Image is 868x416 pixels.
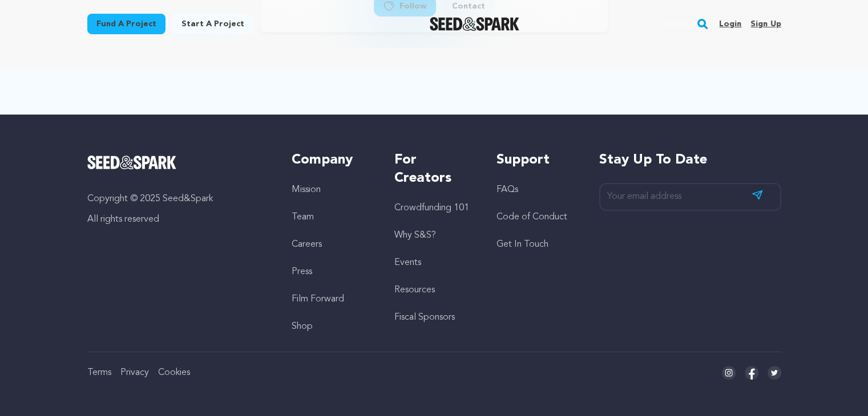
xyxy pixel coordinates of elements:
a: Events [394,258,421,267]
a: Crowdfunding 101 [394,203,469,213]
a: Press [292,267,312,276]
a: Shop [292,322,313,331]
h5: Stay up to date [599,151,781,169]
input: Your email address [599,183,781,211]
a: Get In Touch [496,240,548,249]
a: Why S&S? [394,231,436,240]
a: Cookies [158,368,190,377]
a: Seed&Spark Homepage [430,17,519,31]
p: Copyright © 2025 Seed&Spark [87,192,269,206]
a: Login [719,15,741,33]
h5: For Creators [394,151,474,187]
img: Seed&Spark Logo [87,156,177,169]
a: Sign up [750,15,781,33]
a: Fiscal Sponsors [394,313,455,322]
a: Team [292,213,314,222]
h5: Support [496,151,576,169]
p: All rights reserved [87,213,269,226]
a: Mission [292,185,321,194]
a: Resources [394,286,435,295]
a: Privacy [120,368,149,377]
a: Code of Conduct [496,213,567,222]
a: Fund a project [87,14,165,34]
h5: Company [292,151,371,169]
a: Terms [87,368,111,377]
a: Seed&Spark Homepage [87,156,269,169]
a: Start a project [172,14,253,34]
a: Film Forward [292,295,344,304]
a: Careers [292,240,322,249]
img: Seed&Spark Logo Dark Mode [430,17,519,31]
a: FAQs [496,185,518,194]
